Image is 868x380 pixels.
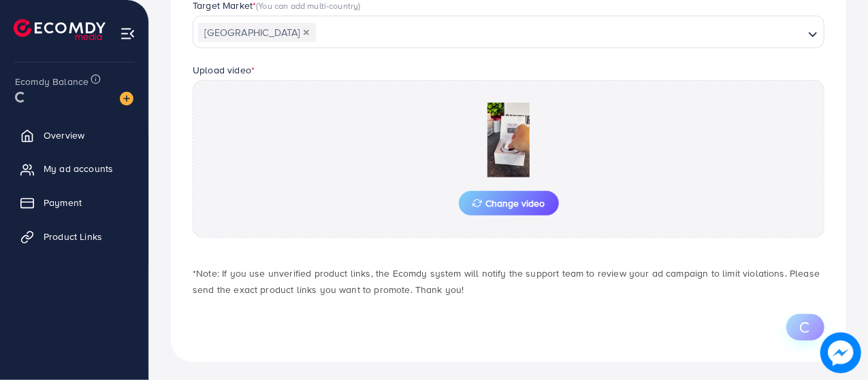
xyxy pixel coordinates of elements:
[14,19,106,40] img: logo
[10,189,138,216] a: Payment
[198,23,316,42] span: [GEOGRAPHIC_DATA]
[44,128,84,142] span: Overview
[44,162,113,175] span: My ad accounts
[440,103,577,177] img: Preview Image
[193,63,255,77] label: Upload video
[120,92,133,105] img: image
[15,75,89,88] span: Ecomdy Balance
[44,230,102,243] span: Product Links
[193,16,824,48] div: Search for option
[472,198,545,208] span: Change video
[820,332,861,373] img: image
[10,122,138,149] a: Overview
[44,196,82,209] span: Payment
[120,26,135,41] img: menu
[303,29,310,36] button: Deselect Pakistan
[193,265,824,298] p: *Note: If you use unverified product links, the Ecomdy system will notify the support team to rev...
[10,155,138,182] a: My ad accounts
[317,22,803,44] input: Search for option
[10,223,138,250] a: Product Links
[459,191,559,215] button: Change video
